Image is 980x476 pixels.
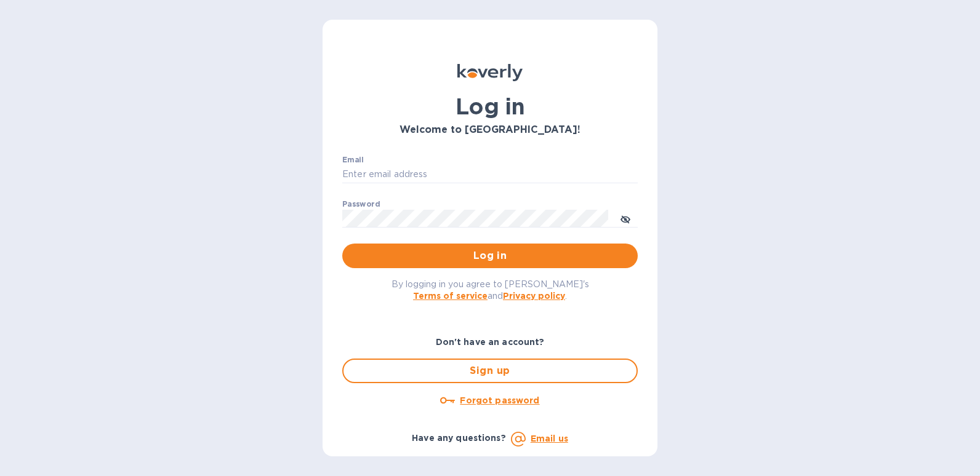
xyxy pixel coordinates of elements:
[392,279,589,301] span: By logging in you agree to [PERSON_NAME]'s and .
[342,244,638,268] button: Log in
[342,359,638,383] button: Sign up
[412,433,506,443] b: Have any questions?
[353,363,627,378] span: Sign up
[342,93,638,119] h1: Log in
[352,248,628,263] span: Log in
[531,434,568,443] a: Email us
[613,206,638,231] button: toggle password visibility
[457,64,523,81] img: Koverly
[503,291,565,301] a: Privacy policy
[460,395,539,405] u: Forgot password
[436,337,545,347] b: Don't have an account?
[342,156,364,164] label: Email
[342,200,380,208] label: Password
[413,291,488,301] a: Terms of service
[342,124,638,136] h3: Welcome to [GEOGRAPHIC_DATA]!
[342,165,638,184] input: Enter email address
